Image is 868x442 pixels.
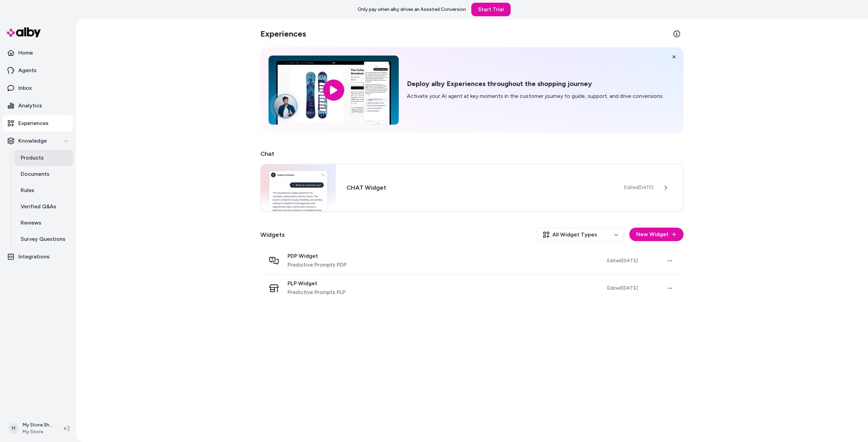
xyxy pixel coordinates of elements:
[3,45,73,61] a: Home
[3,98,73,114] a: Analytics
[607,258,638,264] span: Edited [DATE]
[261,164,336,211] img: Chat widget
[21,203,56,211] p: Verified Q&As
[3,62,73,79] a: Agents
[3,115,73,131] a: Experiences
[288,253,347,259] span: PDP Widget
[629,228,684,241] button: New Widget
[537,228,624,242] button: All Widget Types
[260,164,684,211] a: Chat widgetCHAT WidgetEdited[DATE]
[358,6,466,13] p: Only pay when alby drives an Assisted Conversion
[21,235,65,243] p: Survey Questions
[14,150,73,166] a: Products
[14,182,73,198] a: Rules
[21,219,41,227] p: Reviews
[21,186,34,194] p: Rules
[18,84,32,92] p: Inbox
[7,27,41,37] img: alby Logo
[14,166,73,182] a: Documents
[3,133,73,149] button: Knowledge
[21,154,44,162] p: Products
[18,49,33,57] p: Home
[18,102,42,110] p: Analytics
[288,280,346,287] span: PLP Widget
[260,230,285,239] h2: Widgets
[607,285,638,291] span: Edited [DATE]
[18,137,47,145] p: Knowledge
[3,80,73,96] a: Inbox
[407,80,664,88] h2: Deploy alby Experiences throughout the shopping journey
[18,253,50,261] p: Integrations
[407,92,664,100] p: Activate your AI agent at key moments in the customer journey to guide, support, and drive conver...
[288,261,347,269] span: Predictive Prompts PDP
[14,215,73,231] a: Reviews
[22,428,53,435] span: My Store
[288,288,346,296] span: Predictive Prompts PLP
[22,422,53,428] p: My Store Shopify
[4,418,58,439] button: MMy Store ShopifyMy Store
[347,183,613,192] h3: CHAT Widget
[18,66,37,75] p: Agents
[260,28,306,39] h2: Experiences
[3,249,73,265] a: Integrations
[624,184,653,191] span: Edited [DATE]
[14,198,73,215] a: Verified Q&As
[260,149,684,159] h2: Chat
[471,3,511,16] a: Start Trial
[14,231,73,247] a: Survey Questions
[8,423,19,434] span: M
[21,170,50,178] p: Documents
[18,119,48,127] p: Experiences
